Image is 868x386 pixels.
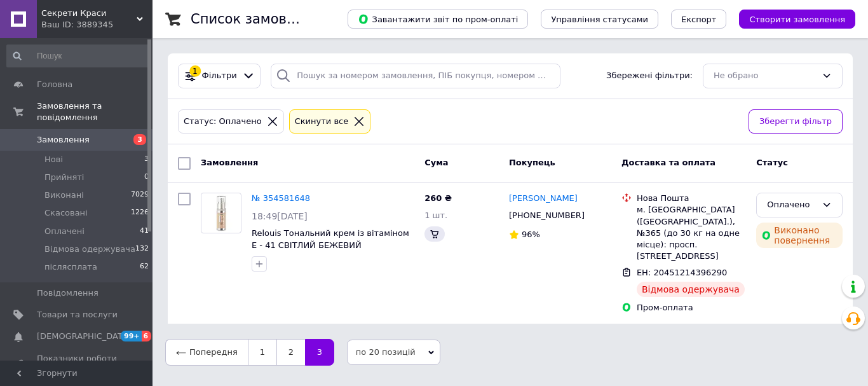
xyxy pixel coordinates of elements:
[749,15,845,24] span: Створити замовлення
[637,282,745,297] div: Відмова одержувача
[144,172,149,183] span: 0
[424,158,448,167] span: Cума
[637,268,727,277] span: ЕН: 20451214396290
[189,65,201,77] div: 1
[206,193,237,233] img: Фото товару
[276,339,305,366] a: 2
[41,8,137,19] span: Секрети Краси
[637,302,746,314] div: Пром-оплата
[140,226,149,237] span: 41
[714,69,817,83] div: Не обрано
[248,339,276,366] a: 1
[181,115,264,128] div: Статус: Оплачено
[756,158,788,167] span: Статус
[135,244,149,255] span: 132
[756,223,843,248] div: Виконано повернення
[424,193,452,203] span: 260 ₴
[37,331,131,342] span: [DEMOGRAPHIC_DATA]
[749,109,843,134] button: Зберегти фільтр
[144,154,149,165] span: 3
[671,10,727,29] button: Експорт
[541,10,658,29] button: Управління статусами
[681,15,717,24] span: Експорт
[271,64,560,88] input: Пошук за номером замовлення, ПІБ покупця, номером телефону, Email, номером накладної
[551,15,648,24] span: Управління статусами
[37,79,72,90] span: Головна
[44,207,88,219] span: Скасовані
[44,172,84,183] span: Прийняті
[292,115,351,128] div: Cкинути все
[252,193,310,203] a: № 354581648
[637,193,746,204] div: Нова Пошта
[506,207,587,224] div: [PHONE_NUMBER]
[37,100,153,123] span: Замовлення та повідомлення
[140,261,149,273] span: 62
[37,353,118,376] span: Показники роботи компанії
[121,331,142,341] span: 99+
[165,339,248,366] a: Попередня
[305,339,334,366] a: 3
[44,261,97,273] span: післясплата
[509,193,578,205] a: [PERSON_NAME]
[202,70,237,82] span: Фільтри
[142,331,152,341] span: 6
[44,226,85,237] span: Оплачені
[201,193,241,233] a: Фото товару
[133,134,146,145] span: 3
[759,115,832,128] span: Зберегти фільтр
[347,340,440,365] span: по 20 позицій
[358,13,518,25] span: Завантажити звіт по пром-оплаті
[348,10,528,29] button: Завантажити звіт по пром-оплаті
[191,11,320,27] h1: Список замовлень
[37,134,90,146] span: Замовлення
[509,158,555,167] span: Покупець
[252,211,308,221] span: 18:49[DATE]
[37,309,118,321] span: Товари та послуги
[606,70,693,82] span: Збережені фільтри:
[6,45,150,67] input: Пошук
[621,158,715,167] span: Доставка та оплата
[726,14,855,24] a: Створити замовлення
[522,230,540,239] span: 96%
[44,190,84,201] span: Виконані
[44,154,63,165] span: Нові
[424,210,447,220] span: 1 шт.
[739,10,855,29] button: Створити замовлення
[767,198,817,212] div: Оплачено
[131,207,149,219] span: 1226
[37,287,98,299] span: Повідомлення
[44,244,135,255] span: Відмова одержувача
[637,204,746,262] div: м. [GEOGRAPHIC_DATA] ([GEOGRAPHIC_DATA].), №365 (до 30 кг на одне місце): просп. [STREET_ADDRESS]
[201,158,258,167] span: Замовлення
[131,190,149,201] span: 7029
[41,19,153,31] div: Ваш ID: 3889345
[252,228,409,250] a: Relouis Тональний крем із вітаміном Е - 41 СВІТЛИЙ БЕЖЕВИЙ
